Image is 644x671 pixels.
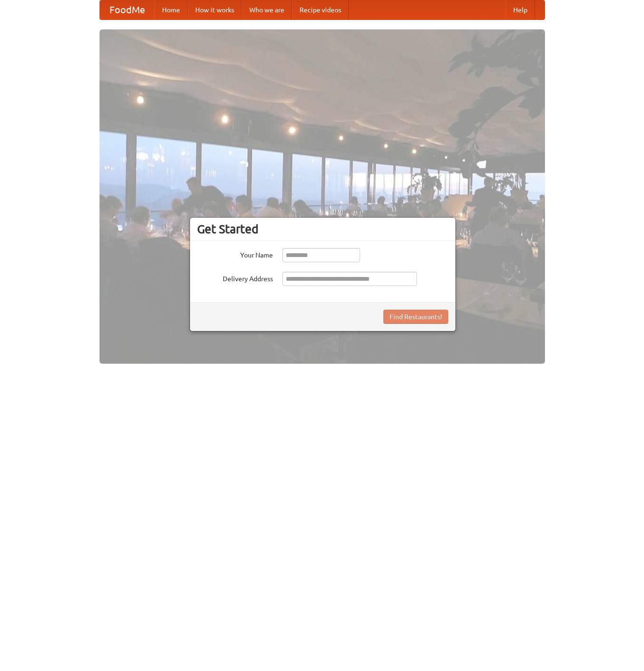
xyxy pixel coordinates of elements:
[506,0,535,19] a: Help
[154,0,188,19] a: Home
[383,310,448,324] button: Find Restaurants!
[188,0,242,19] a: How it works
[100,0,154,19] a: FoodMe
[197,248,273,260] label: Your Name
[197,222,448,236] h3: Get Started
[197,272,273,284] label: Delivery Address
[292,0,349,19] a: Recipe videos
[242,0,292,19] a: Who we are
